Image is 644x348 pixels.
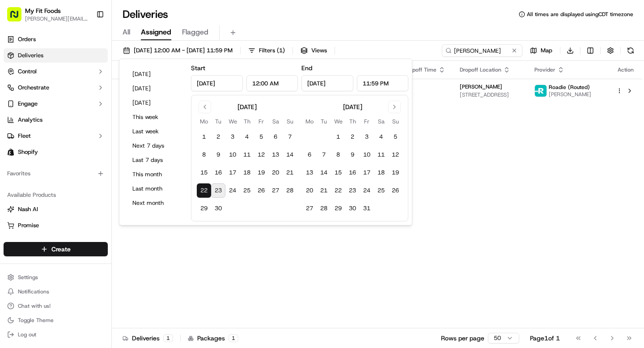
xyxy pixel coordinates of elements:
[123,7,168,21] h1: Deliveries
[152,88,163,99] button: Start new chat
[25,15,89,22] button: [PERSON_NAME][EMAIL_ADDRESS][DOMAIN_NAME]
[128,68,182,81] button: [DATE]
[534,66,555,73] span: Provider
[28,139,72,146] span: [PERSON_NAME]
[197,148,211,162] button: 8
[229,334,238,342] div: 1
[311,47,327,55] span: Views
[211,201,225,216] button: 30
[317,117,331,126] th: Tuesday
[343,102,362,111] div: [DATE]
[191,64,205,72] label: Start
[18,116,42,124] span: Analytics
[283,130,297,144] button: 7
[240,148,254,162] button: 11
[360,166,374,180] button: 17
[317,166,331,180] button: 14
[128,182,182,195] button: Last month
[89,222,108,229] span: Pylon
[441,334,484,343] p: Rows per page
[9,85,25,102] img: 1736555255976-a54dd68f-1ca7-489b-9aae-adbdc363a1c4
[240,130,254,144] button: 4
[549,91,591,98] span: [PERSON_NAME]
[85,200,144,209] span: API Documentation
[4,271,108,284] button: Settings
[360,183,374,198] button: 24
[374,183,388,198] button: 25
[240,183,254,198] button: 25
[225,117,240,126] th: Wednesday
[18,35,36,43] span: Orders
[535,85,547,97] img: roadie-logo-v2.jpg
[74,139,77,146] span: •
[141,27,171,38] span: Assigned
[76,201,83,208] div: 💻
[388,101,401,113] button: Go to next month
[302,117,317,126] th: Monday
[297,44,331,57] button: Views
[40,94,123,102] div: We're available if you need us!
[225,148,240,162] button: 10
[163,334,173,342] div: 1
[244,44,289,57] button: Filters(1)
[199,101,211,113] button: Go to previous month
[79,139,97,146] span: [DATE]
[268,183,283,198] button: 27
[388,148,402,162] button: 12
[360,130,374,144] button: 3
[4,314,108,327] button: Toggle Theme
[360,148,374,162] button: 10
[254,117,268,126] th: Friday
[374,148,388,162] button: 11
[225,166,240,180] button: 17
[211,148,225,162] button: 9
[388,183,402,198] button: 26
[211,117,225,126] th: Tuesday
[18,317,54,324] span: Toggle Theme
[302,166,317,180] button: 13
[4,97,108,111] button: Engage
[345,166,360,180] button: 16
[360,201,374,216] button: 31
[460,83,502,90] span: [PERSON_NAME]
[331,148,345,162] button: 8
[211,166,225,180] button: 16
[317,148,331,162] button: 7
[460,66,501,73] span: Dropoff Location
[197,117,211,126] th: Monday
[28,163,95,170] span: Wisdom [PERSON_NAME]
[254,130,268,144] button: 5
[4,218,108,233] button: Promise
[4,300,108,312] button: Chat with us!
[9,9,27,27] img: Nash
[237,102,257,111] div: [DATE]
[40,85,147,94] div: Start new chat
[18,221,39,229] span: Promise
[139,115,163,125] button: See all
[302,183,317,198] button: 20
[128,111,182,123] button: This week
[331,117,345,126] th: Wednesday
[9,130,23,144] img: Masood Aslam
[4,328,108,341] button: Log out
[211,130,225,144] button: 2
[25,6,61,15] button: My Fit Foods
[283,183,297,198] button: 28
[283,148,297,162] button: 14
[197,130,211,144] button: 1
[9,154,23,172] img: Wisdom Oko
[72,196,147,212] a: 💻API Documentation
[624,44,637,57] button: Refresh
[225,130,240,144] button: 3
[128,140,182,152] button: Next 7 days
[4,188,108,202] div: Available Products
[268,148,283,162] button: 13
[246,75,298,91] input: Time
[388,166,402,180] button: 19
[331,201,345,216] button: 29
[317,201,331,216] button: 28
[240,166,254,180] button: 18
[4,48,108,63] a: Deliveries
[102,163,120,170] span: [DATE]
[128,82,182,95] button: [DATE]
